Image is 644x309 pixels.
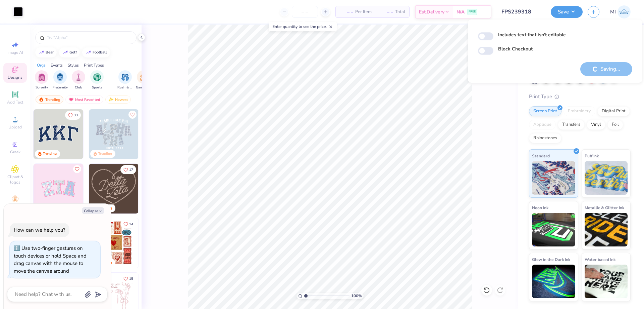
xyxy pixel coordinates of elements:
[82,47,110,57] button: football
[39,97,44,102] img: trending.gif
[59,47,80,57] button: golf
[618,5,631,18] img: Mark Isaac
[68,97,74,102] img: most_fav.gif
[351,293,362,299] span: 100 %
[37,62,46,68] div: Orgs
[532,161,575,195] img: Standard
[558,120,585,130] div: Transfers
[355,8,372,15] span: Per Item
[597,106,630,116] div: Digital Print
[340,8,353,15] span: – –
[10,149,20,155] span: Greek
[128,111,137,119] button: Like
[46,34,132,41] input: Try "Alpha"
[53,70,68,90] button: filter button
[36,85,48,90] span: Sorority
[551,6,583,18] button: Save
[3,174,27,185] span: Clipart & logos
[532,265,575,298] img: Glow in the Dark Ink
[532,256,570,263] span: Glow in the Dark Ink
[83,164,132,214] img: 5ee11766-d822-42f5-ad4e-763472bf8dcf
[36,95,63,104] div: Trending
[585,204,624,211] span: Metallic & Glitter Ink
[136,70,151,90] button: filter button
[419,8,444,15] span: Est. Delivery
[587,120,605,130] div: Vinyl
[138,109,188,159] img: a3f22b06-4ee5-423c-930f-667ff9442f68
[532,213,575,246] img: Neon Ink
[92,85,102,90] span: Sports
[73,165,81,173] button: Like
[129,277,133,280] span: 15
[68,62,79,68] div: Styles
[120,220,136,229] button: Like
[610,5,631,18] a: MI
[529,120,556,130] div: Applique
[136,70,151,90] div: filter for Game Day
[120,274,136,283] button: Like
[8,124,22,130] span: Upload
[380,8,393,15] span: – –
[138,164,188,214] img: ead2b24a-117b-4488-9b34-c08fd5176a7b
[138,218,188,268] img: b0e5e834-c177-467b-9309-b33acdc40f03
[529,133,561,143] div: Rhinestones
[7,50,23,55] span: Image AI
[105,95,131,104] div: Newest
[89,164,139,214] img: 12710c6a-dcc0-49ce-8688-7fe8d5f96fe2
[563,106,595,116] div: Embroidery
[585,152,599,159] span: Puff Ink
[120,165,136,174] button: Like
[89,109,139,159] img: 5a4b4175-9e88-49c8-8a23-26d96782ddc6
[140,73,148,81] img: Game Day Image
[121,73,129,81] img: Rush & Bid Image
[532,204,548,211] span: Neon Ink
[292,6,318,18] input: – –
[7,100,23,105] span: Add Text
[35,70,48,90] div: filter for Sorority
[498,45,533,52] label: Block Checkout
[35,70,48,90] button: filter button
[117,70,133,90] div: filter for Rush & Bid
[46,50,54,54] div: bear
[43,151,57,156] div: Trending
[89,218,139,268] img: 6de2c09e-6ade-4b04-8ea6-6dac27e4729e
[72,70,85,90] div: filter for Club
[14,227,65,233] div: How can we help you?
[14,245,87,274] div: Use two-finger gestures on touch devices or hold Space and drag canvas with the mouse to move the...
[610,8,616,16] span: MI
[65,95,103,104] div: Most Favorited
[34,109,83,159] img: 3b9aba4f-e317-4aa7-a679-c95a879539bd
[93,50,107,54] div: football
[496,5,546,18] input: Untitled Design
[498,31,566,38] label: Includes text that isn't editable
[129,223,133,226] span: 14
[86,50,91,54] img: trend_line.gif
[38,73,46,81] img: Sorority Image
[117,70,133,90] button: filter button
[395,8,405,15] span: Total
[75,85,82,90] span: Club
[82,207,104,214] button: Collapse
[90,70,104,90] button: filter button
[585,256,615,263] span: Water based Ink
[84,62,104,68] div: Print Types
[51,62,63,68] div: Events
[90,70,104,90] div: filter for Sports
[63,50,68,54] img: trend_line.gif
[65,111,81,120] button: Like
[34,164,83,214] img: 9980f5e8-e6a1-4b4a-8839-2b0e9349023c
[129,168,133,171] span: 17
[529,93,631,101] div: Print Type
[39,50,44,54] img: trend_line.gif
[93,73,101,81] img: Sports Image
[585,161,628,195] img: Puff Ink
[585,213,628,246] img: Metallic & Glitter Ink
[72,70,85,90] button: filter button
[108,97,114,102] img: Newest.gif
[98,151,112,156] div: Trending
[53,85,68,90] span: Fraternity
[136,85,151,90] span: Game Day
[532,152,550,159] span: Standard
[607,120,623,130] div: Foil
[457,8,465,15] span: N/A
